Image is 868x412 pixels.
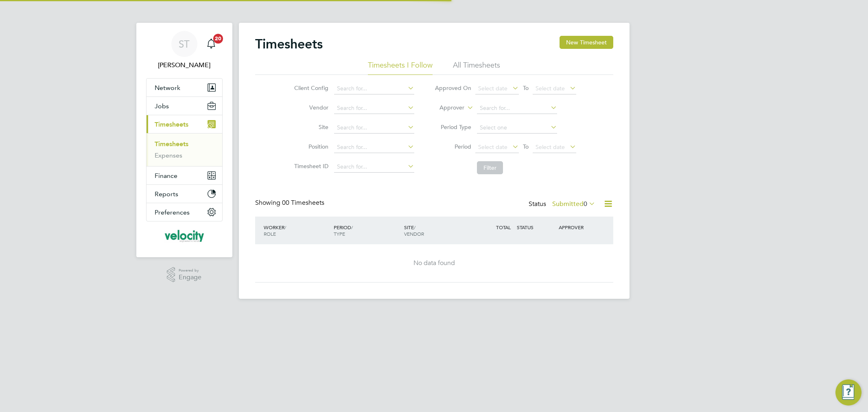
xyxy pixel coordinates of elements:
[255,36,323,52] h2: Timesheets
[404,230,424,237] span: VENDOR
[164,230,204,243] img: velocityrecruitment-logo-retina.png
[478,143,507,151] span: Select date
[255,199,326,207] div: Showing
[146,185,222,203] button: Reports
[146,60,223,70] span: Sarah Taylor
[155,140,188,148] a: Timesheets
[536,85,565,92] span: Select date
[435,84,471,92] label: Approved On
[477,122,557,134] input: Select one
[179,267,201,274] span: Powered by
[334,230,345,237] span: TYPE
[334,142,414,153] input: Search for...
[477,103,557,114] input: Search for...
[557,220,599,234] div: APPROVER
[146,133,222,166] div: Timesheets
[435,143,471,150] label: Period
[402,220,472,241] div: SITE
[334,161,414,173] input: Search for...
[155,102,169,110] span: Jobs
[264,230,276,237] span: ROLE
[146,203,222,221] button: Preferences
[552,200,595,208] label: Submitted
[146,31,223,70] a: ST[PERSON_NAME]
[282,199,324,207] span: 00 Timesheets
[155,151,182,159] a: Expenses
[292,123,328,131] label: Site
[292,84,328,92] label: Client Config
[334,122,414,134] input: Search for...
[284,224,286,230] span: /
[292,143,328,150] label: Position
[560,36,613,49] button: New Timesheet
[179,39,190,49] span: ST
[155,190,178,198] span: Reports
[203,31,219,57] a: 20
[155,84,180,92] span: Network
[146,115,222,133] button: Timesheets
[435,123,471,131] label: Period Type
[520,83,531,93] span: To
[155,121,188,128] span: Timesheets
[334,103,414,114] input: Search for...
[262,220,332,241] div: WORKER
[146,97,222,115] button: Jobs
[496,224,511,230] span: TOTAL
[334,83,414,94] input: Search for...
[146,79,222,96] button: Network
[263,259,605,267] div: No data found
[428,104,464,112] label: Approver
[529,199,597,210] div: Status
[179,274,201,281] span: Engage
[478,85,507,92] span: Select date
[368,60,433,75] li: Timesheets I Follow
[584,200,587,208] span: 0
[515,220,557,234] div: STATUS
[136,23,232,257] nav: Main navigation
[536,143,565,151] span: Select date
[292,104,328,111] label: Vendor
[213,34,223,44] span: 20
[292,162,328,170] label: Timesheet ID
[351,224,353,230] span: /
[155,172,177,180] span: Finance
[332,220,402,241] div: PERIOD
[167,267,201,283] a: Powered byEngage
[477,161,503,174] button: Filter
[520,141,531,152] span: To
[155,208,190,216] span: Preferences
[453,60,500,75] li: All Timesheets
[146,167,222,184] button: Finance
[146,230,223,243] a: Go to home page
[835,379,861,405] button: Engage Resource Center
[414,224,415,230] span: /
